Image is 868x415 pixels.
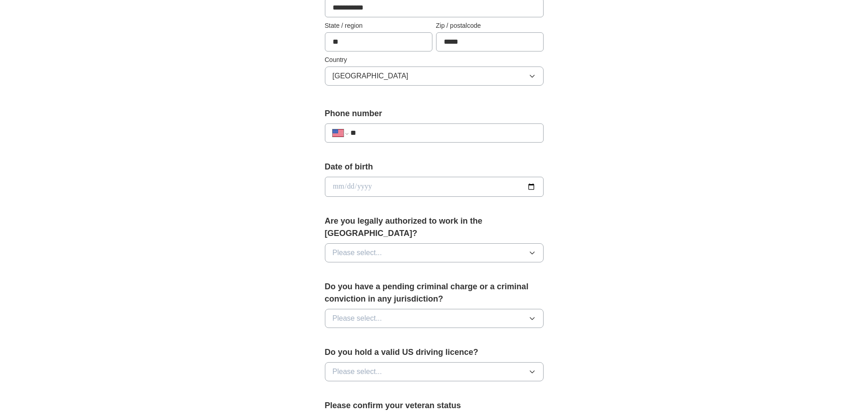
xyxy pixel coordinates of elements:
button: [GEOGRAPHIC_DATA] [325,67,544,86]
label: State / region [325,21,432,31]
button: Please select... [325,243,544,262]
label: Please confirm your veteran status [325,400,544,412]
label: Do you have a pending criminal charge or a criminal conviction in any jurisdiction? [325,281,544,305]
span: Please select... [333,366,382,377]
label: Do you hold a valid US driving licence? [325,346,544,359]
label: Country [325,55,544,65]
span: [GEOGRAPHIC_DATA] [333,71,409,82]
label: Zip / postalcode [436,21,544,31]
button: Please select... [325,362,544,381]
label: Date of birth [325,161,544,173]
label: Are you legally authorized to work in the [GEOGRAPHIC_DATA]? [325,215,544,240]
button: Please select... [325,309,544,328]
span: Please select... [333,247,382,258]
span: Please select... [333,313,382,324]
label: Phone number [325,108,544,120]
